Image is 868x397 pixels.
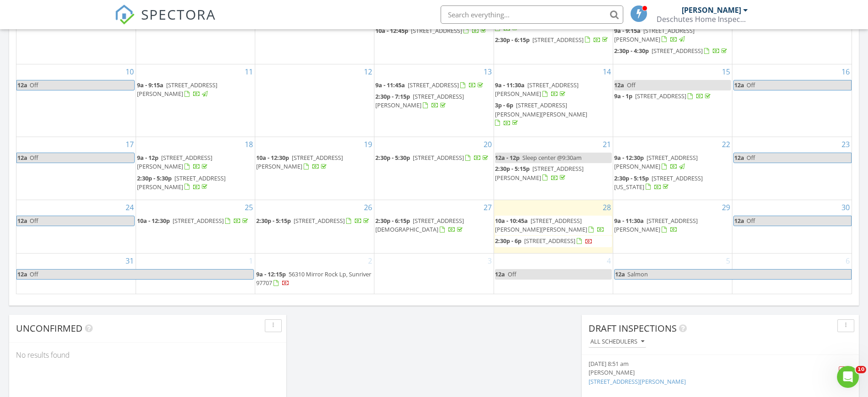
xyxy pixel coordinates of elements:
[614,92,632,100] span: 9a - 1p
[243,64,255,79] a: Go to August 11, 2025
[256,154,343,170] a: 10a - 12:30p [STREET_ADDRESS][PERSON_NAME]
[374,200,494,254] td: Go to August 27, 2025
[627,81,636,89] span: Off
[732,200,852,254] td: Go to August 30, 2025
[495,16,587,32] a: 9:30a - 12:15p [STREET_ADDRESS]
[137,81,217,98] span: [STREET_ADDRESS][PERSON_NAME]
[115,12,216,32] a: SPECTORA
[255,200,374,254] td: Go to August 26, 2025
[720,64,732,79] a: Go to August 15, 2025
[375,91,492,111] a: 2:30p - 7:15p [STREET_ADDRESS][PERSON_NAME]
[374,137,494,200] td: Go to August 20, 2025
[375,81,405,89] span: 9a - 11:45a
[605,254,613,268] a: Go to September 4, 2025
[627,270,648,278] span: Salmon
[173,217,224,225] span: [STREET_ADDRESS]
[375,26,488,35] a: 10a - 12:45p [STREET_ADDRESS]
[614,174,649,182] span: 2:30p - 5:15p
[124,254,136,268] a: Go to August 31, 2025
[137,174,226,191] a: 2:30p - 5:30p [STREET_ADDRESS][PERSON_NAME]
[495,270,505,278] span: 12a
[362,64,374,79] a: Go to August 12, 2025
[613,137,732,200] td: Go to August 22, 2025
[137,153,254,172] a: 9a - 12p [STREET_ADDRESS][PERSON_NAME]
[732,253,852,293] td: Go to September 6, 2025
[362,200,374,215] a: Go to August 26, 2025
[844,254,852,268] a: Go to September 6, 2025
[9,343,286,367] div: No results found
[494,64,613,137] td: Go to August 14, 2025
[137,154,212,170] a: 9a - 12p [STREET_ADDRESS][PERSON_NAME]
[494,137,613,200] td: Go to August 21, 2025
[486,254,494,268] a: Go to September 3, 2025
[747,81,755,89] span: Off
[375,92,464,109] span: [STREET_ADDRESS][PERSON_NAME]
[243,137,255,152] a: Go to August 18, 2025
[16,322,83,334] span: Unconfirmed
[614,46,731,57] a: 2:30p - 4:30p [STREET_ADDRESS]
[124,137,136,152] a: Go to August 17, 2025
[495,36,610,44] a: 2:30p - 6:15p [STREET_ADDRESS]
[247,254,255,268] a: Go to September 1, 2025
[30,270,38,278] span: Off
[613,253,732,293] td: Go to September 5, 2025
[375,80,492,91] a: 9a - 11:45a [STREET_ADDRESS]
[136,200,255,254] td: Go to August 25, 2025
[495,36,530,44] span: 2:30p - 6:15p
[495,217,587,233] span: [STREET_ADDRESS][PERSON_NAME][PERSON_NAME]
[255,64,374,137] td: Go to August 12, 2025
[614,217,644,225] span: 9a - 11:30a
[256,154,289,162] span: 10a - 12:30p
[137,174,172,182] span: 2:30p - 5:30p
[30,217,38,225] span: Off
[495,217,528,225] span: 10a - 10:45a
[524,237,575,245] span: [STREET_ADDRESS]
[375,26,408,35] span: 10a - 12:45p
[256,154,343,170] span: [STREET_ADDRESS][PERSON_NAME]
[17,153,28,163] span: 12a
[17,216,28,226] span: 12a
[614,92,712,100] a: 9a - 1p [STREET_ADDRESS]
[614,174,703,191] span: [STREET_ADDRESS][US_STATE]
[720,137,732,152] a: Go to August 22, 2025
[482,64,494,79] a: Go to August 13, 2025
[137,154,212,170] span: [STREET_ADDRESS][PERSON_NAME]
[495,164,530,173] span: 2:30p - 5:15p
[375,26,492,37] a: 10a - 12:45p [STREET_ADDRESS]
[614,26,694,43] span: [STREET_ADDRESS][PERSON_NAME]
[136,137,255,200] td: Go to August 18, 2025
[137,216,254,227] a: 10a - 12:30p [STREET_ADDRESS]
[375,216,492,235] a: 2:30p - 6:15p [STREET_ADDRESS][DEMOGRAPHIC_DATA]
[30,81,38,89] span: Off
[16,64,136,137] td: Go to August 10, 2025
[495,81,579,98] a: 9a - 11:30a [STREET_ADDRESS][PERSON_NAME]
[375,217,464,233] a: 2:30p - 6:15p [STREET_ADDRESS][DEMOGRAPHIC_DATA]
[495,100,612,129] a: 3p - 6p [STREET_ADDRESS][PERSON_NAME][PERSON_NAME]
[366,254,374,268] a: Go to September 2, 2025
[495,80,612,100] a: 9a - 11:30a [STREET_ADDRESS][PERSON_NAME]
[614,216,731,235] a: 9a - 11:30a [STREET_ADDRESS][PERSON_NAME]
[16,200,136,254] td: Go to August 24, 2025
[590,339,644,345] div: All schedulers
[495,164,584,181] a: 2:30p - 5:15p [STREET_ADDRESS][PERSON_NAME]
[495,237,593,245] a: 2:30p - 6p [STREET_ADDRESS]
[840,64,852,79] a: Go to August 16, 2025
[589,368,808,377] div: [PERSON_NAME]
[375,217,464,233] span: [STREET_ADDRESS][DEMOGRAPHIC_DATA]
[16,137,136,200] td: Go to August 17, 2025
[482,200,494,215] a: Go to August 27, 2025
[601,64,613,79] a: Go to August 14, 2025
[495,216,612,235] a: 10a - 10:45a [STREET_ADDRESS][PERSON_NAME][PERSON_NAME]
[682,5,741,15] div: [PERSON_NAME]
[720,200,732,215] a: Go to August 29, 2025
[137,81,217,98] a: 9a - 9:15a [STREET_ADDRESS][PERSON_NAME]
[256,217,371,225] a: 2:30p - 5:15p [STREET_ADDRESS]
[614,174,703,191] a: 2:30p - 5:15p [STREET_ADDRESS][US_STATE]
[375,92,410,101] span: 2:30p - 7:15p
[522,154,582,162] span: Sleep center @9:30am
[614,154,644,162] span: 9a - 12:30p
[441,5,623,24] input: Search everything...
[495,154,520,162] span: 12a - 12p
[375,217,410,225] span: 2:30p - 6:15p
[856,366,866,373] span: 10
